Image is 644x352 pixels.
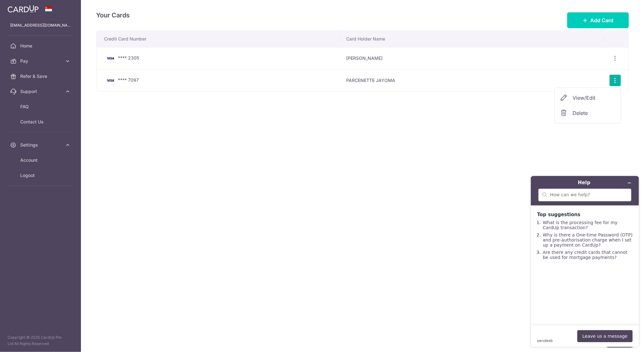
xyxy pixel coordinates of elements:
[14,4,27,10] span: Help
[104,54,117,62] img: Bank Card
[555,90,621,105] a: View/Edit
[96,10,130,20] h4: Your Cards
[20,172,62,179] span: Logout
[96,31,341,47] th: Credit Card Number
[20,157,62,163] span: Account
[20,58,62,64] span: Pay
[341,69,604,91] td: PARCENETTE JAYOMA
[20,73,62,79] span: Refer & Save
[20,43,62,49] span: Home
[567,12,629,28] button: Add Card
[590,16,613,24] span: Add Card
[20,88,62,95] span: Support
[526,171,644,352] iframe: Find more information here
[10,22,71,28] p: [EMAIL_ADDRESS][DOMAIN_NAME]
[20,142,62,148] span: Settings
[573,109,616,117] span: Delete
[20,104,62,110] span: FAQ
[341,47,604,69] td: [PERSON_NAME]
[573,94,616,102] span: View/Edit
[555,105,621,121] a: Delete
[341,31,604,47] th: Card Holder Name
[20,119,62,125] span: Contact Us
[8,5,39,13] img: CardUp
[104,77,117,84] img: Bank Card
